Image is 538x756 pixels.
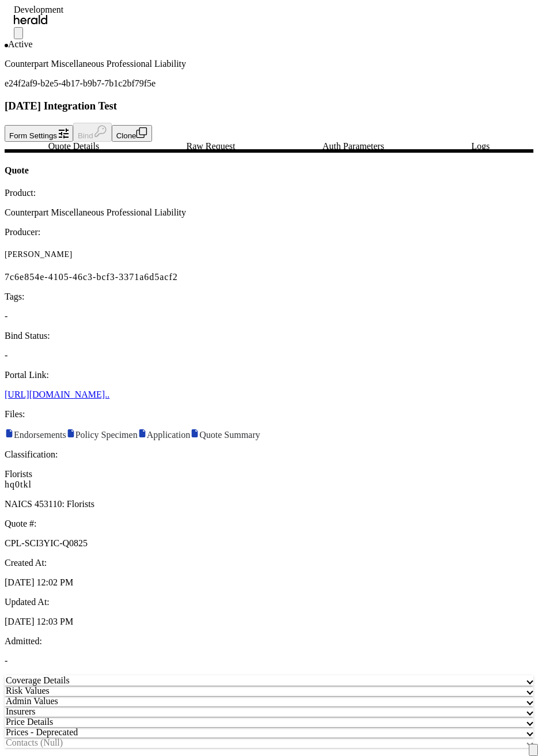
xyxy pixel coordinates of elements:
[5,227,533,237] p: Producer:
[5,479,533,490] div: hq0tkl
[323,142,384,151] span: Auth Parameters
[5,188,533,198] p: Product:
[5,311,533,322] p: -
[5,272,533,282] p: 7c6e854e-4105-46c3-bcf3-3371a6d5acf2
[5,519,533,529] p: Quote #:
[187,142,236,151] span: Raw Request
[8,39,33,49] span: Active
[5,370,533,380] p: Portal Link:
[5,350,533,361] p: -
[6,727,518,738] mat-panel-title: Prices - Deprecated
[5,59,533,69] p: Counterpart Miscellaneous Professional Liability
[5,727,533,738] mat-expansion-panel-header: Prices - Deprecated
[5,165,533,176] h4: Quote
[5,538,533,549] p: CPL-SCI3YIC-Q0825
[6,706,518,717] mat-panel-title: Insurers
[5,247,533,263] p: [PERSON_NAME]
[5,656,533,666] p: -
[5,617,533,627] p: [DATE] 12:03 PM
[5,390,109,399] a: [URL][DOMAIN_NAME]..
[5,597,533,607] p: Updated At:
[5,430,66,440] a: Endorsements
[5,706,533,717] mat-expansion-panel-header: Insurers
[14,5,63,15] div: Development
[5,125,73,142] button: Form Settings
[471,142,490,151] span: Logs
[5,558,533,568] p: Created At:
[66,430,138,440] a: Policy Specimen
[5,696,533,706] mat-expansion-panel-header: Admin Values
[6,717,518,727] mat-panel-title: Price Details
[5,207,533,218] p: Counterpart Miscellaneous Professional Liability
[5,577,533,588] p: [DATE] 12:02 PM
[6,696,518,706] mat-panel-title: Admin Values
[73,123,112,142] button: Bind
[48,142,99,151] span: Quote Details
[5,331,533,341] p: Bind Status:
[5,499,533,509] p: NAICS 453110: Florists
[14,15,47,25] img: Herald Logo
[5,675,533,686] mat-expansion-panel-header: Coverage Details
[5,717,533,727] mat-expansion-panel-header: Price Details
[6,675,518,686] mat-panel-title: Coverage Details
[6,686,518,696] mat-panel-title: Risk Values
[112,125,153,142] button: Clone
[5,449,533,460] p: Classification:
[5,636,533,647] p: Admitted:
[138,430,191,440] a: Application
[5,78,533,89] p: e24f2af9-b2e5-4b17-b9b7-7b1c2bf79f5e
[5,292,533,302] p: Tags:
[5,686,533,696] mat-expansion-panel-header: Risk Values
[190,430,260,440] a: Quote Summary
[5,100,533,112] h3: [DATE] Integration Test
[5,469,533,479] div: Florists
[5,409,533,419] p: Files:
